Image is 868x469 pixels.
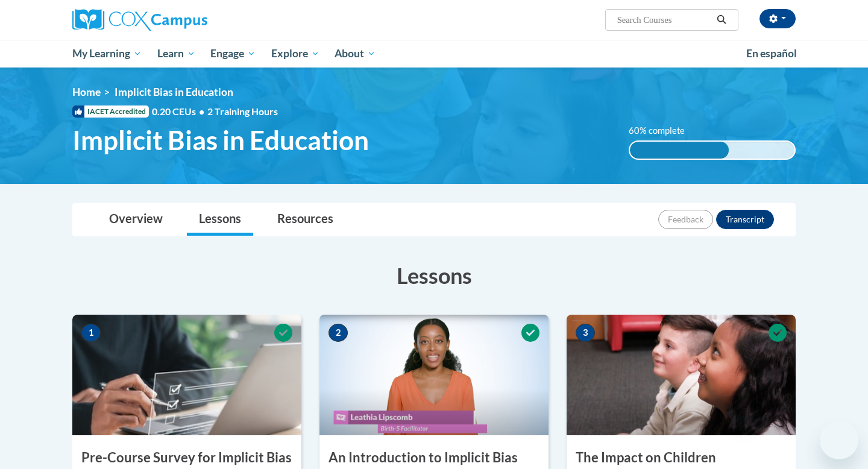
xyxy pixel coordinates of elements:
a: My Learning [64,40,149,68]
span: 2 [329,324,348,342]
img: Cox Campus [72,9,207,31]
button: Account Settings [759,9,796,28]
span: • [199,105,204,117]
span: About [335,46,376,61]
div: 60% complete [630,142,729,159]
a: Engage [203,40,263,68]
span: 1 [81,324,101,342]
label: 60% complete [629,124,698,137]
h3: Lessons [72,260,796,291]
a: Resources [265,204,345,236]
div: Main menu [54,40,814,68]
button: Transcript [716,210,774,229]
span: Explore [271,46,319,61]
span: 0.20 CEUs [152,105,207,118]
button: Search [712,13,731,27]
img: Course Image [72,315,301,435]
a: Lessons [187,204,253,236]
a: Cox Campus [72,9,301,31]
a: Home [72,86,101,98]
img: Course Image [567,315,796,435]
input: Search Courses [616,13,712,27]
a: About [327,40,384,68]
img: Course Image [319,315,549,435]
a: En español [738,41,805,66]
a: Explore [263,40,327,68]
h3: An Introduction to Implicit Bias [319,449,549,467]
span: Implicit Bias in Education [115,86,233,98]
span: 2 Training Hours [207,105,278,117]
h3: The Impact on Children [567,449,796,467]
a: Learn [149,40,203,68]
button: Feedback [658,210,713,229]
span: Implicit Bias in Education [72,124,369,156]
span: 3 [576,324,595,342]
span: My Learning [72,46,142,61]
iframe: Close message [732,392,756,416]
a: Overview [97,204,175,236]
span: Engage [210,46,256,61]
span: Learn [157,46,195,61]
span: IACET Accredited [72,105,149,118]
iframe: Button to launch messaging window [820,421,858,459]
span: En español [746,47,797,60]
